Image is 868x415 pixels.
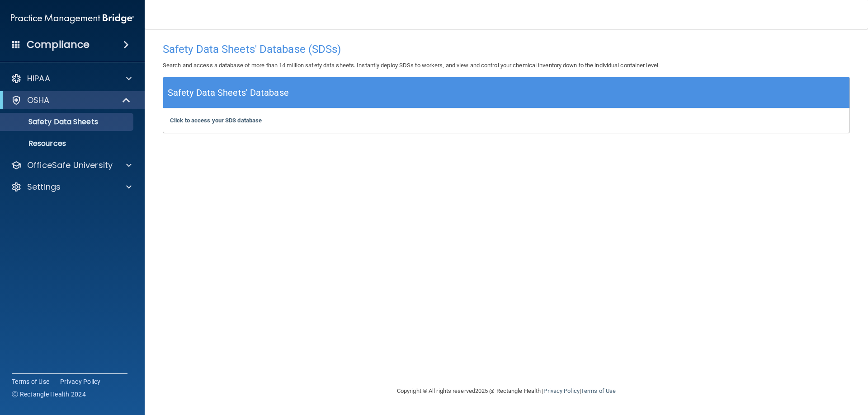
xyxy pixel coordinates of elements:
h4: Compliance [27,38,90,51]
h4: Safety Data Sheets' Database (SDSs) [163,43,850,55]
a: OfficeSafe University [11,160,132,171]
a: Terms of Use [581,387,616,394]
p: Settings [27,182,61,192]
p: OSHA [27,95,50,106]
span: Ⓒ Rectangle Health 2024 [12,390,86,399]
p: OfficeSafe University [27,160,113,171]
p: Search and access a database of more than 14 million safety data sheets. Instantly deploy SDSs to... [163,60,850,71]
a: Click to access your SDS database [170,117,262,124]
p: Safety Data Sheets [6,117,129,126]
a: Privacy Policy [543,387,579,394]
p: HIPAA [27,73,50,84]
p: Resources [6,139,129,148]
a: OSHA [11,95,131,106]
div: Copyright © All rights reserved 2025 @ Rectangle Health | | [341,377,671,406]
img: PMB logo [11,9,134,28]
a: Privacy Policy [60,377,101,386]
h5: Safety Data Sheets' Database [168,85,289,101]
a: Terms of Use [12,377,49,386]
a: Settings [11,182,132,192]
a: HIPAA [11,73,132,84]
